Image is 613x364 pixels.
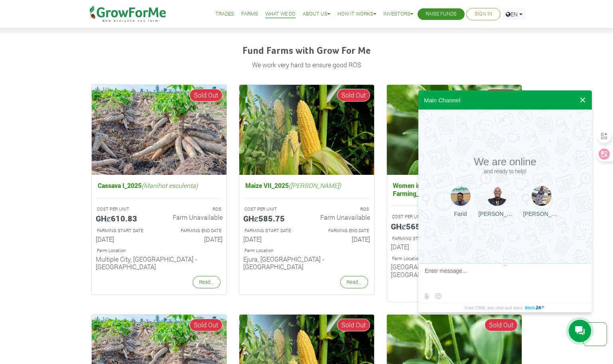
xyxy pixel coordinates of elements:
p: A unit is a quarter of an Acre [392,213,447,220]
h5: Cassava I_2025 [96,180,223,191]
span: Sold Out [485,89,518,102]
p: Estimated Farming End Date [166,227,221,234]
i: ([PERSON_NAME]) [289,181,341,190]
h5: Maize VII_2025 [243,180,370,191]
img: growforme image [239,85,374,175]
a: Read... [193,276,221,288]
a: Free CRM, live chat and sites [465,303,545,312]
i: (Manihot esculenta) [142,181,198,190]
p: A unit is a quarter of an Acre [244,206,300,213]
span: Sold Out [337,89,370,102]
h6: [DATE] [391,243,448,250]
label: Send file [422,291,432,301]
a: Investors [383,10,413,18]
h6: Farm Unavailable [313,213,370,221]
a: About Us [303,10,330,18]
span: Free CRM, live chat and sites [465,303,522,312]
h5: Women in Organic Soybeans Farming_2025 [391,180,518,199]
span: Sold Out [189,89,223,102]
h5: GHȼ565.99 [391,221,448,231]
p: Estimated Farming Start Date [97,227,152,234]
h6: Farm Unavailable [165,213,223,221]
h5: GHȼ585.75 [243,213,301,223]
p: Estimated Farming End Date [314,227,369,234]
button: Select emoticon [433,291,443,301]
a: Read... [340,276,368,288]
p: A unit is a quarter of an Acre [97,206,152,213]
p: We work very hard to ensure good ROS [93,60,521,70]
h6: [GEOGRAPHIC_DATA], [GEOGRAPHIC_DATA] - [GEOGRAPHIC_DATA] [391,263,518,278]
a: EN [502,8,526,20]
h2: We are online [447,156,564,174]
h6: [DATE] [313,235,370,243]
h6: [DATE] [96,235,153,243]
a: How it Works [337,10,376,18]
h6: [DATE] [243,235,301,243]
a: Trades [215,10,234,18]
p: Location of Farm [392,255,516,262]
a: What We Do [265,10,296,18]
h4: Fund Farms with Grow For Me [91,45,522,57]
div: [PERSON_NAME] [523,211,560,217]
p: Estimated Farming Start Date [244,227,300,234]
img: growforme image [387,85,522,175]
div: Farid [451,211,471,217]
div: and ready to help! [447,168,564,174]
a: Raise Funds [426,10,457,18]
p: ROS [314,206,369,213]
span: Sold Out [189,319,223,331]
div: Main Channel [424,97,460,104]
span: Sold Out [337,319,370,331]
a: Sign In [475,10,492,18]
a: Farms [241,10,258,18]
div: [PERSON_NAME] [479,211,515,217]
h6: Ejura, [GEOGRAPHIC_DATA] - [GEOGRAPHIC_DATA] [243,255,370,270]
p: Location of Farm [97,247,221,254]
h6: [DATE] [165,235,223,243]
button: Close widget [576,90,590,110]
img: growforme image [92,85,227,175]
h6: Multiple City, [GEOGRAPHIC_DATA] - [GEOGRAPHIC_DATA] [96,255,223,270]
p: Estimated Farming Start Date [392,235,447,242]
p: Location of Farm [244,247,369,254]
p: ROS [166,206,221,213]
h5: GHȼ610.83 [96,213,153,223]
span: Sold Out [485,319,518,331]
